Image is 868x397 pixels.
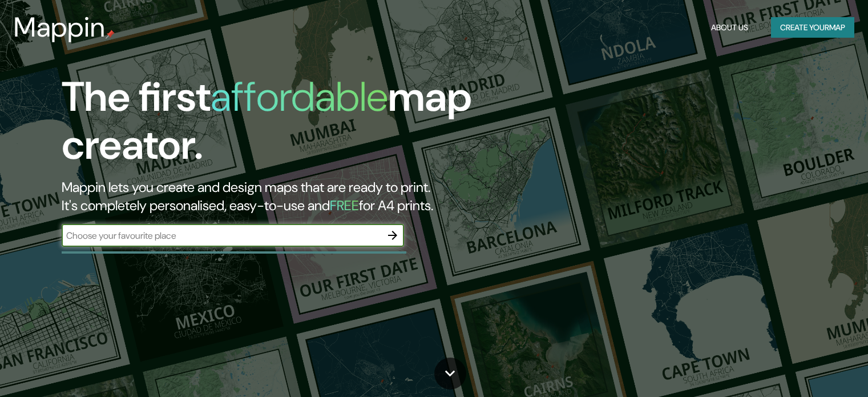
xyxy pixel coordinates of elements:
img: mappin-pin [106,30,115,39]
button: About Us [706,17,753,38]
button: Create yourmap [771,17,854,38]
input: Choose your favourite place [62,229,381,242]
h1: The first map creator. [62,73,496,178]
h2: Mappin lets you create and design maps that are ready to print. It's completely personalised, eas... [62,178,496,215]
h5: FREE [330,197,359,214]
h1: affordable [211,70,388,123]
h3: Mappin [14,11,106,43]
